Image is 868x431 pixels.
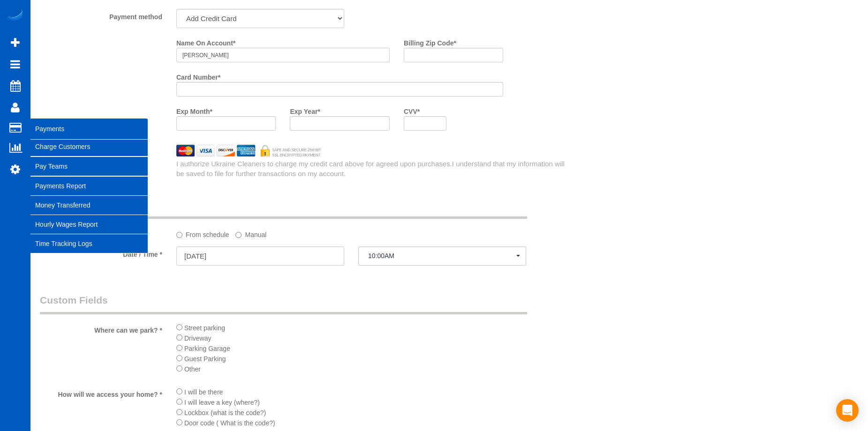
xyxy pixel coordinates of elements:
[404,35,456,48] label: Billing Zip Code
[176,35,235,48] label: Name On Account
[184,419,275,427] span: Door code ( What is the code?)
[30,137,148,156] a: Charge Customers
[184,365,201,373] span: Other
[184,334,211,342] span: Driveway
[235,232,242,238] input: Manual
[176,104,212,116] label: Exp Month
[33,9,169,22] label: Payment method
[33,386,169,399] label: How will we access your home? *
[30,177,148,195] a: Payments Report
[40,293,527,314] legend: Custom Fields
[176,69,220,82] label: Card Number
[30,137,148,253] ul: Payments
[176,227,229,239] label: From schedule
[40,198,527,219] legend: When
[6,9,24,22] img: Automaid Logo
[358,246,526,266] button: 10:00AM
[184,345,230,352] span: Parking Garage
[184,324,225,332] span: Street parking
[184,409,266,416] span: Lockbox (what is the code?)
[33,322,169,335] label: Where can we park? *
[30,196,148,215] a: Money Transferred
[169,159,579,179] div: I authorize Ukraine Cleaners to charge my credit card above for agreed upon purchases.
[404,104,420,116] label: CVV
[30,234,148,253] a: Time Tracking Logs
[184,355,226,363] span: Guest Parking
[290,104,320,116] label: Exp Year
[235,227,266,239] label: Manual
[169,145,328,156] img: credit cards
[368,252,516,260] span: 10:00AM
[176,232,182,238] input: From schedule
[184,399,260,406] span: I will leave a key (where?)
[176,246,344,266] input: MM/DD/YYYY
[30,215,148,234] a: Hourly Wages Report
[30,118,148,140] span: Payments
[30,157,148,176] a: Pay Teams
[836,399,859,422] div: Open Intercom Messenger
[184,388,223,396] span: I will be there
